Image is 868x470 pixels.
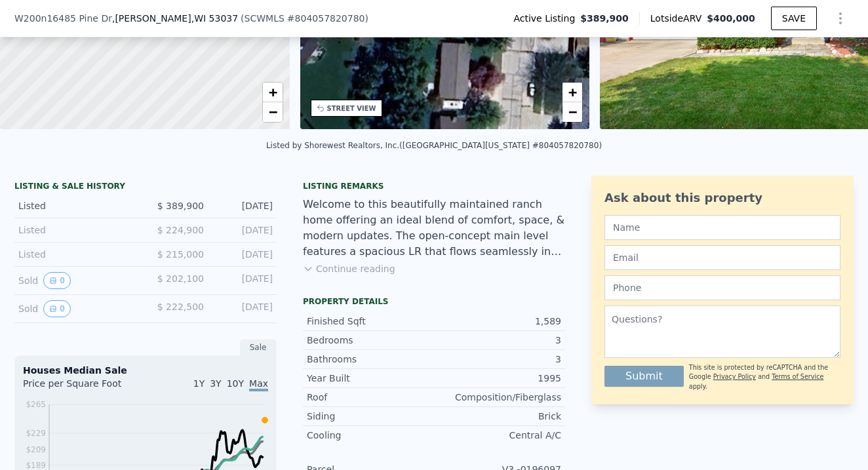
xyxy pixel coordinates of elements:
button: View historical data [43,272,71,289]
div: STREET VIEW [327,104,376,113]
span: 10Y [227,378,244,389]
span: Lotside ARV [650,12,707,25]
span: $ 222,500 [157,302,204,312]
span: + [268,84,277,100]
span: Max [249,378,268,391]
div: Brick [434,410,561,423]
div: Siding [307,410,434,423]
tspan: $189 [26,461,46,470]
tspan: $265 [26,400,46,409]
span: Active Listing [513,12,580,25]
div: Bathrooms [307,353,434,366]
div: This site is protected by reCAPTCHA and the Google and apply. [689,363,840,391]
div: [DATE] [214,199,273,212]
a: Zoom in [263,83,283,102]
div: ( ) [241,12,368,25]
button: Submit [604,366,684,387]
button: SAVE [771,7,817,30]
span: $ 215,000 [157,249,204,260]
span: $ 389,900 [157,201,204,211]
span: SCWMLS [245,13,285,24]
span: , WI 53037 [191,13,238,24]
div: Price per Square Foot [23,377,146,398]
input: Name [604,215,840,240]
div: 1,589 [434,315,561,328]
div: Property details [303,296,565,307]
div: Central A/C [434,429,561,442]
span: $400,000 [707,13,755,24]
div: Listed by Shorewest Realtors, Inc. ([GEOGRAPHIC_DATA][US_STATE] #804057820780) [266,141,602,150]
input: Phone [604,275,840,300]
div: Bedrooms [307,334,434,347]
div: 3 [434,353,561,366]
div: 1995 [434,372,561,385]
button: View historical data [43,300,71,317]
div: Cooling [307,429,434,442]
div: Listed [18,199,135,212]
span: $ 224,900 [157,225,204,235]
div: Composition/Fiberglass [434,391,561,404]
span: + [568,84,577,100]
a: Zoom out [562,102,582,122]
div: Listed [18,248,135,261]
div: [DATE] [214,300,273,317]
div: Listing remarks [303,181,565,191]
div: Finished Sqft [307,315,434,328]
div: [DATE] [214,272,273,289]
div: [DATE] [214,248,273,261]
div: Sold [18,300,135,317]
span: $389,900 [580,12,629,25]
span: 3Y [210,378,221,389]
span: # 804057820780 [287,13,365,24]
div: Listed [18,224,135,237]
input: Email [604,245,840,270]
span: − [268,104,277,120]
a: Zoom in [562,83,582,102]
div: 3 [434,334,561,347]
button: Continue reading [303,262,395,275]
div: Year Built [307,372,434,385]
span: 1Y [193,378,205,389]
span: W200n16485 Pine Dr [14,12,112,25]
tspan: $209 [26,445,46,454]
tspan: $229 [26,429,46,438]
a: Zoom out [263,102,283,122]
div: Ask about this property [604,189,840,207]
a: Privacy Policy [713,373,756,380]
span: $ 202,100 [157,273,204,284]
a: Terms of Service [772,373,823,380]
div: LISTING & SALE HISTORY [14,181,277,194]
div: Houses Median Sale [23,364,268,377]
span: − [568,104,577,120]
span: , [PERSON_NAME] [112,12,238,25]
div: [DATE] [214,224,273,237]
div: Welcome to this beautifully maintained ranch home offering an ideal blend of comfort, space, & mo... [303,197,565,260]
div: Sale [240,339,277,356]
button: Show Options [827,5,854,31]
div: Roof [307,391,434,404]
div: Sold [18,272,135,289]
